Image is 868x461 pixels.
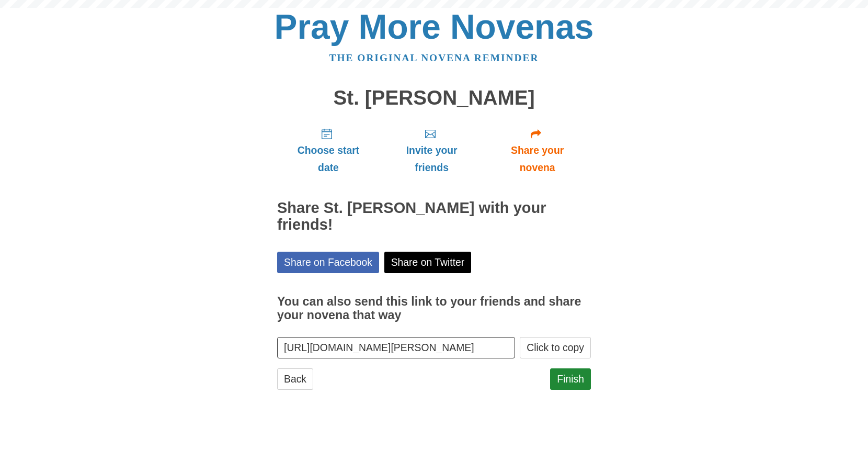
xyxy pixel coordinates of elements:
[277,368,313,390] a: Back
[277,119,380,182] a: Choose start date
[277,252,379,273] a: Share on Facebook
[277,87,591,109] h1: St. [PERSON_NAME]
[277,295,591,322] h3: You can also send this link to your friends and share your novena that way
[494,142,580,176] span: Share your novena
[329,52,539,63] a: The original novena reminder
[380,119,484,182] a: Invite your friends
[288,142,369,176] span: Choose start date
[277,200,591,233] h2: Share St. [PERSON_NAME] with your friends!
[520,337,591,358] button: Click to copy
[384,252,472,273] a: Share on Twitter
[275,7,594,46] a: Pray More Novenas
[550,368,591,390] a: Finish
[484,119,591,182] a: Share your novena
[390,142,473,176] span: Invite your friends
